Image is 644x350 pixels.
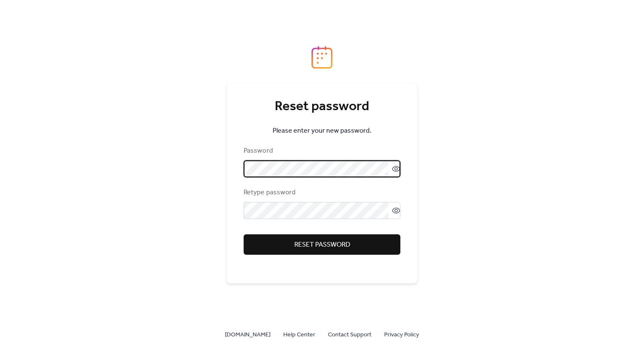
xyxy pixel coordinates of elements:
button: Reset password [244,234,400,255]
a: Help Center [283,329,315,340]
a: Privacy Policy [384,329,419,340]
div: Retype password [244,188,399,198]
span: Help Center [283,330,315,340]
span: [DOMAIN_NAME] [225,330,270,340]
span: Please enter your new password. [273,126,371,136]
span: Privacy Policy [384,330,419,340]
div: Password [244,146,399,156]
span: Contact Support [328,330,371,340]
a: Contact Support [328,329,371,340]
span: Reset password [294,240,350,250]
img: logo [311,46,333,69]
a: [DOMAIN_NAME] [225,329,270,340]
div: Reset password [244,98,400,115]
